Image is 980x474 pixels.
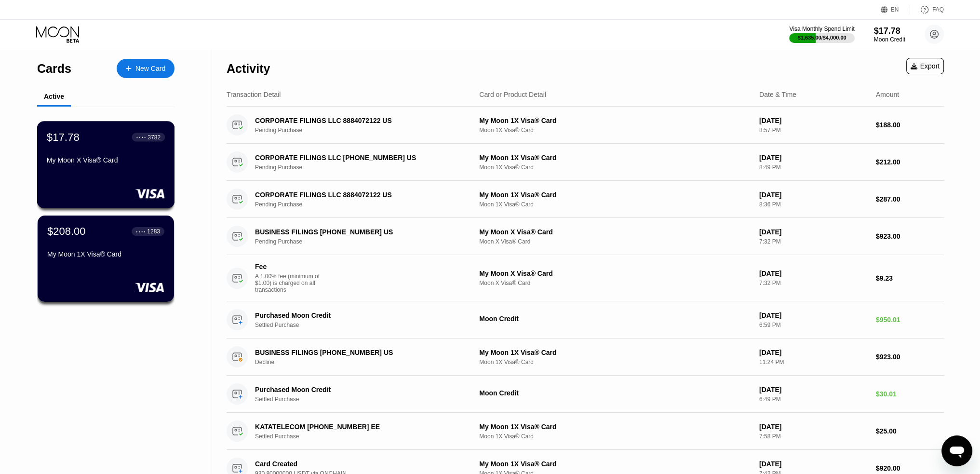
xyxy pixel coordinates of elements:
div: BUSINESS FILINGS [PHONE_NUMBER] USPending PurchaseMy Moon X Visa® CardMoon X Visa® Card[DATE]7:32... [227,218,944,255]
div: Visa Monthly Spend Limit [789,26,854,32]
div: 8:49 PM [759,164,868,171]
div: Decline [255,359,475,366]
div: My Moon X Visa® Card [47,156,165,164]
div: [DATE] [759,386,868,393]
div: Moon 1X Visa® Card [479,433,752,440]
div: My Moon 1X Visa® Card [479,191,752,199]
div: $17.78Moon Credit [874,26,905,43]
div: Pending Purchase [255,127,475,134]
div: $17.78 [47,131,80,143]
div: KATATELECOM [PHONE_NUMBER] EESettled PurchaseMy Moon 1X Visa® CardMoon 1X Visa® Card[DATE]7:58 PM... [227,413,944,450]
div: My Moon X Visa® Card [479,270,752,277]
div: New Card [117,59,175,78]
div: [DATE] [759,460,868,468]
div: $17.78 [874,26,905,36]
div: CORPORATE FILINGS LLC 8884072122 US [255,191,460,199]
div: Moon 1X Visa® Card [479,164,752,171]
div: 7:32 PM [759,238,868,245]
div: 6:49 PM [759,396,868,403]
div: My Moon 1X Visa® Card [479,349,752,356]
div: Card Created [255,460,460,468]
div: ● ● ● ● [136,230,146,233]
div: CORPORATE FILINGS LLC 8884072122 USPending PurchaseMy Moon 1X Visa® CardMoon 1X Visa® Card[DATE]8... [227,181,944,218]
div: $30.01 [876,390,944,398]
div: BUSINESS FILINGS [PHONE_NUMBER] USDeclineMy Moon 1X Visa® CardMoon 1X Visa® Card[DATE]11:24 PM$92... [227,339,944,376]
div: [DATE] [759,117,868,124]
div: Moon X Visa® Card [479,280,752,286]
div: ● ● ● ● [136,135,146,138]
div: $188.00 [876,121,944,129]
div: [DATE] [759,349,868,356]
div: CORPORATE FILINGS LLC [PHONE_NUMBER] USPending PurchaseMy Moon 1X Visa® CardMoon 1X Visa® Card[DA... [227,144,944,181]
div: Activity [227,62,270,76]
div: $208.00 [47,225,86,238]
div: Purchased Moon CreditSettled PurchaseMoon Credit[DATE]6:59 PM$950.01 [227,301,944,339]
div: Moon Credit [479,389,752,397]
div: FAQ [932,6,944,13]
div: My Moon 1X Visa® Card [479,460,752,468]
div: Moon 1X Visa® Card [479,201,752,208]
div: Fee [255,263,322,271]
div: $9.23 [876,274,944,282]
div: KATATELECOM [PHONE_NUMBER] EE [255,423,460,431]
div: 6:59 PM [759,322,868,328]
div: 11:24 PM [759,359,868,366]
div: Export [911,62,940,70]
div: CORPORATE FILINGS LLC 8884072122 US [255,117,460,124]
div: Moon X Visa® Card [479,238,752,245]
div: 7:32 PM [759,280,868,286]
div: Purchased Moon Credit [255,386,460,393]
div: Card or Product Detail [479,91,546,98]
div: BUSINESS FILINGS [PHONE_NUMBER] US [255,228,460,236]
div: Settled Purchase [255,433,475,440]
div: Purchased Moon CreditSettled PurchaseMoon Credit[DATE]6:49 PM$30.01 [227,376,944,413]
div: $25.00 [876,427,944,435]
div: [DATE] [759,191,868,199]
div: Pending Purchase [255,164,475,171]
div: $212.00 [876,158,944,166]
div: Export [906,58,944,74]
div: [DATE] [759,311,868,319]
div: Moon Credit [479,315,752,323]
div: Settled Purchase [255,322,475,328]
div: Moon 1X Visa® Card [479,127,752,134]
div: Active [44,93,64,100]
div: EN [891,6,899,13]
div: 8:36 PM [759,201,868,208]
div: Moon 1X Visa® Card [479,359,752,366]
div: 7:58 PM [759,433,868,440]
div: New Card [135,65,165,73]
div: Amount [876,91,899,98]
div: BUSINESS FILINGS [PHONE_NUMBER] US [255,349,460,356]
div: My Moon 1X Visa® Card [479,117,752,124]
div: [DATE] [759,423,868,431]
div: $920.00 [876,464,944,472]
div: Transaction Detail [227,91,281,98]
div: My Moon 1X Visa® Card [47,250,164,258]
div: Cards [37,62,71,76]
div: [DATE] [759,154,868,162]
div: $923.00 [876,232,944,240]
div: CORPORATE FILINGS LLC 8884072122 USPending PurchaseMy Moon 1X Visa® CardMoon 1X Visa® Card[DATE]8... [227,107,944,144]
div: A 1.00% fee (minimum of $1.00) is charged on all transactions [255,273,327,293]
div: $923.00 [876,353,944,361]
div: My Moon X Visa® Card [479,228,752,236]
div: EN [881,5,910,14]
iframe: Кнопка для запуску вікна повідомлень [941,435,972,466]
div: Date & Time [759,91,796,98]
div: $287.00 [876,195,944,203]
div: 8:57 PM [759,127,868,134]
div: [DATE] [759,270,868,277]
div: [DATE] [759,228,868,236]
div: 1283 [147,228,160,235]
div: $208.00● ● ● ●1283My Moon 1X Visa® Card [38,216,174,302]
div: CORPORATE FILINGS LLC [PHONE_NUMBER] US [255,154,460,162]
div: $1,635.00 / $4,000.00 [798,35,846,41]
div: Pending Purchase [255,201,475,208]
div: Moon Credit [874,36,905,43]
div: Visa Monthly Spend Limit$1,635.00/$4,000.00 [789,26,854,43]
div: My Moon 1X Visa® Card [479,423,752,431]
div: $17.78● ● ● ●3782My Moon X Visa® Card [38,122,174,208]
div: FAQ [910,5,944,14]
